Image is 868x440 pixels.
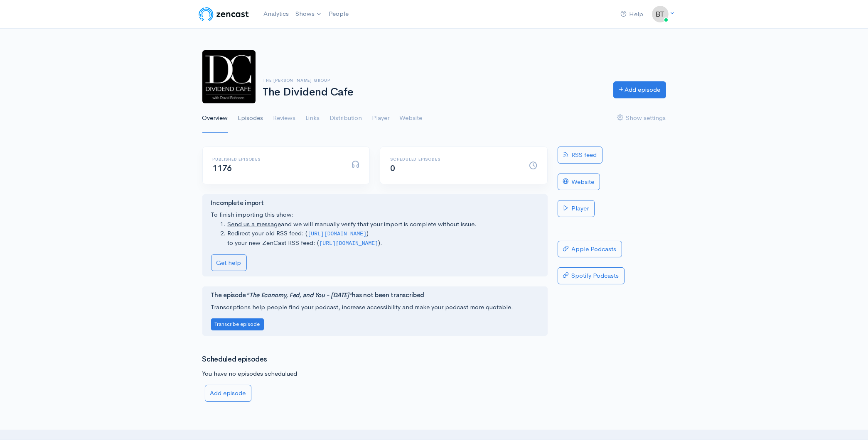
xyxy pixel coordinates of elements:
a: Website [400,103,423,133]
h6: Published episodes [213,157,342,161]
a: Episodes [238,103,263,133]
code: [URL][DOMAIN_NAME] [308,231,367,237]
h4: Incomplete import [211,200,539,207]
a: Player [372,103,390,133]
a: Add episode [613,81,666,98]
a: Shows [292,5,325,23]
a: Get help [211,254,247,271]
h1: The Dividend Cafe [263,86,603,98]
a: Analytics [260,5,292,23]
a: Links [306,103,320,133]
a: Overview [202,103,228,133]
p: Transcriptions help people find your podcast, increase accessibility and make your podcast more q... [211,303,539,312]
div: To finish importing this show: [211,200,539,271]
a: Player [558,200,595,217]
a: Apple Podcasts [558,241,622,258]
code: [URL][DOMAIN_NAME] [320,240,379,247]
a: Transcribe episode [211,320,264,328]
a: Reviews [273,103,296,133]
span: 0 [390,163,395,174]
a: Website [558,174,600,191]
a: RSS feed [558,147,602,164]
h6: The [PERSON_NAME] Group [263,78,603,83]
button: Transcribe episode [211,318,264,330]
h3: Scheduled episodes [202,356,548,364]
img: ... [652,6,669,22]
i: "The Economy, Fed, and You - [DATE]" [246,291,352,299]
a: Distribution [330,103,362,133]
a: Add episode [205,385,251,402]
span: 1176 [213,163,232,174]
a: Help [617,5,647,23]
a: People [325,5,352,23]
p: You have no episodes schedulued [202,369,548,379]
h4: The episode has not been transcribed [211,292,539,299]
img: ZenCast Logo [197,6,250,22]
a: Spotify Podcasts [558,267,625,284]
li: and we will manually verify that your import is complete without issue. [228,220,539,229]
h6: Scheduled episodes [390,157,519,161]
a: Send us a message [228,220,281,228]
a: Show settings [617,103,666,133]
li: Redirect your old RSS feed: ( ) to your new ZenCast RSS feed: ( ). [228,229,539,247]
